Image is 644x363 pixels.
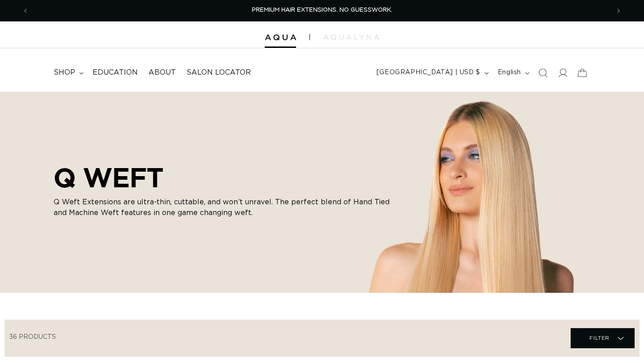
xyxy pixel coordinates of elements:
[16,2,35,19] button: Previous announcement
[492,64,533,81] button: English
[265,34,296,41] img: Aqua Hair Extensions
[323,34,379,40] img: aqualyna.com
[609,2,628,19] button: Next announcement
[54,197,394,218] p: Q Weft Extensions are ultra-thin, cuttable, and won’t unravel. The perfect blend of Hand Tied and...
[533,63,553,83] summary: Search
[498,68,521,77] span: English
[571,328,635,348] summary: Filter
[48,63,87,83] summary: shop
[377,68,480,77] span: [GEOGRAPHIC_DATA] | USD $
[54,68,75,77] span: shop
[93,68,138,77] span: Education
[181,63,256,83] a: Salon Locator
[371,64,492,81] button: [GEOGRAPHIC_DATA] | USD $
[9,334,56,340] span: 36 products
[186,68,251,77] span: Salon Locator
[589,329,610,346] span: Filter
[54,162,394,193] h2: Q WEFT
[252,7,392,13] span: PREMIUM HAIR EXTENSIONS. NO GUESSWORK.
[87,63,143,83] a: Education
[148,68,176,77] span: About
[143,63,181,83] a: About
